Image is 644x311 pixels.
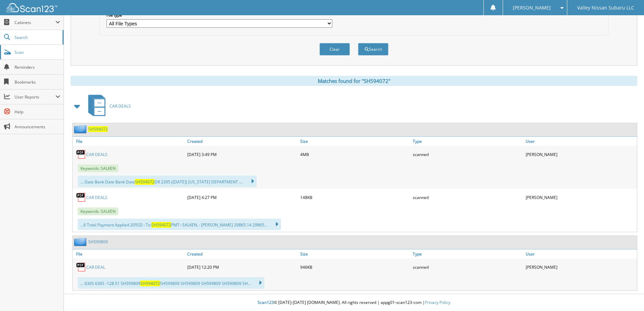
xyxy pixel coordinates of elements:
span: Scan [15,49,60,55]
a: User [524,137,637,146]
div: [PERSON_NAME] [524,260,637,274]
div: 4MB [299,148,411,161]
img: PDF.png [76,192,86,202]
span: User Reports [15,94,55,100]
a: SH594072 [88,126,108,132]
a: CAR DEALS [86,195,108,200]
div: ... Date Bank Date Bank Date DR 2395 ([DATE]) [US_STATE] DEPARTMENT .... [78,176,257,187]
a: CAR DEAL [86,264,105,270]
button: Search [358,43,388,55]
span: Announcements [15,124,60,130]
a: CAR DEALS [84,93,131,119]
div: [PERSON_NAME] [524,148,637,161]
span: [PERSON_NAME] [513,6,551,10]
a: Type [411,249,524,259]
span: Search [15,35,59,40]
span: Bookmarks [15,79,60,85]
img: folder2.png [74,125,88,133]
a: File [73,249,186,259]
div: scanned [411,191,524,204]
a: File [73,137,186,146]
img: PDF.png [76,262,86,272]
span: Help [15,109,60,115]
div: [DATE] 12:20 PM [186,260,299,274]
a: Created [186,137,299,146]
span: SH594072 [151,222,171,228]
a: CAR DEALS [86,152,108,157]
span: Keywords: SALKEN [78,164,118,172]
div: [DATE] 4:27 PM [186,191,299,204]
a: Type [411,137,524,146]
a: Privacy Policy [425,299,450,305]
div: © [DATE]-[DATE] [DOMAIN_NAME]. All rights reserved | appg01-scan123-com | [64,294,644,311]
a: Size [299,137,411,146]
div: scanned [411,260,524,274]
span: Cabinets [15,20,55,25]
a: User [524,249,637,259]
div: [DATE] 3:49 PM [186,148,299,161]
span: CAR DEALS [110,103,131,109]
button: Clear [319,43,350,55]
span: Keywords: SALKEN [78,207,118,215]
img: folder2.png [74,238,88,246]
div: scanned [411,148,524,161]
img: PDF.png [76,149,86,159]
div: ...6 Total Payment Applied 205SD : To: PMT--SALKEN, : [PERSON_NAME] 29865.14 29865... [78,219,281,230]
div: 946KB [299,260,411,274]
img: scan123-logo-white.svg [7,3,57,12]
div: Matches found for "SH594072" [71,76,637,86]
span: SH594072 [135,179,154,185]
div: 148KB [299,191,411,204]
div: [PERSON_NAME] [524,191,637,204]
div: ... 630S 630S -128.51 SH599809 SH599809 SH599809 SH599809 SH599809 SH... [78,277,264,289]
span: Scan123 [258,299,274,305]
span: Reminders [15,64,60,70]
a: Created [186,249,299,259]
iframe: Chat Widget [610,279,644,311]
span: Valley Nissan Subaru LLC [577,6,634,10]
a: Size [299,249,411,259]
a: SH599809 [88,239,108,245]
span: SH594072 [140,281,160,286]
